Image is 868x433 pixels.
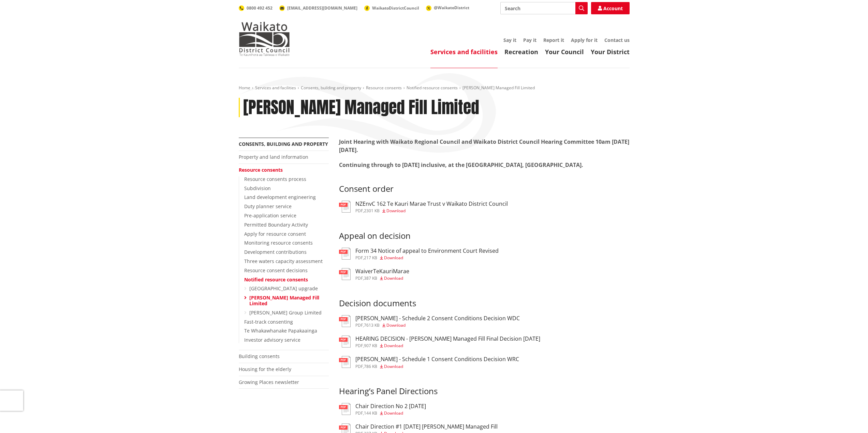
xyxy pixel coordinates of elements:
span: Download [384,410,403,416]
span: 786 KB [364,364,377,369]
a: Chair Direction No 2 [DATE] pdf,144 KB Download [339,403,426,415]
span: pdf [355,322,363,328]
a: Permitted Boundary Activity [244,221,308,228]
a: Home [239,85,250,91]
a: WaiverTeKauriMarae pdf,387 KB Download [339,268,409,280]
a: Services and facilities [430,48,498,56]
input: Search input [500,2,588,14]
h3: Type library name [339,184,630,194]
div: , [355,365,519,369]
a: Property and land information [239,154,308,160]
img: document-pdf.svg [339,356,351,368]
div: , [355,323,520,327]
span: 144 KB [364,410,377,416]
a: Consents, building and property [239,141,328,147]
a: Te Whakawhanake Papakaainga [244,327,317,334]
a: [PERSON_NAME] Group Limited [249,309,322,316]
h3: Decision documents [339,289,630,308]
a: Pre-application service [244,212,296,219]
a: Consents, building and property [301,85,361,91]
a: Account [591,2,630,14]
a: [PERSON_NAME] Managed Fill Limited [249,294,319,307]
a: Your Council [545,48,584,56]
a: Monitoring resource consents [244,239,313,246]
span: @WaikatoDistrict [434,5,469,11]
div: , [355,256,499,260]
nav: breadcrumb [239,85,630,91]
a: Apply for it [571,37,598,43]
a: Land development engineering [244,194,316,200]
a: Say it [503,37,516,43]
img: document-pdf.svg [339,336,351,347]
a: Apply for resource consent [244,231,306,237]
span: 387 KB [364,275,377,281]
span: [PERSON_NAME] Managed Fill Limited [462,85,535,91]
h3: Chair Direction #1 [DATE] [PERSON_NAME] Managed Fill [355,423,498,430]
a: Notified resource consents [244,276,308,283]
div: , [355,344,540,348]
a: Services and facilities [255,85,296,91]
span: pdf [355,275,363,281]
a: Duty planner service [244,203,292,210]
span: Download [386,208,406,214]
img: document-pdf.svg [339,248,351,260]
span: [EMAIL_ADDRESS][DOMAIN_NAME] [287,5,357,11]
a: [EMAIL_ADDRESS][DOMAIN_NAME] [279,5,357,11]
h3: Form 34 Notice of appeal to Environment Court Revised [355,248,499,254]
a: HEARING DECISION - [PERSON_NAME] Managed Fill Final Decision [DATE] pdf,907 KB Download [339,336,540,348]
a: Subdivision [244,185,271,191]
strong: Continuing through to [DATE] inclusive, at the [GEOGRAPHIC_DATA], [GEOGRAPHIC_DATA]. [339,161,583,177]
a: Contact us [604,37,630,43]
h3: Chair Direction No 2 [DATE] [355,403,426,409]
div: , [355,411,426,415]
a: [PERSON_NAME] - Schedule 2 Consent Conditions Decision WDC pdf,7613 KB Download [339,315,520,327]
img: document-pdf.svg [339,403,351,415]
img: document-pdf.svg [339,268,351,280]
h3: HEARING DECISION - [PERSON_NAME] Managed Fill Final Decision [DATE] [355,336,540,342]
span: Download [384,275,403,281]
a: [GEOGRAPHIC_DATA] upgrade [249,285,318,292]
a: 0800 492 452 [239,5,273,11]
a: Housing for the elderly [239,366,291,372]
h3: WaiverTeKauriMarae [355,268,409,275]
a: NZEnvC 162 Te Kauri Marae Trust v Waikato District Council pdf,2301 KB Download [339,201,508,213]
span: pdf [355,343,363,349]
h3: Hearing’s Panel Directions [339,377,630,397]
div: , [355,276,409,280]
a: Recreation [504,48,538,56]
h1: [PERSON_NAME] Managed Fill Limited [243,98,479,118]
a: [PERSON_NAME] - Schedule 1 Consent Conditions Decision WRC pdf,786 KB Download [339,356,519,368]
a: Pay it [523,37,536,43]
span: 2301 KB [364,208,380,214]
span: Download [384,255,403,261]
span: Download [384,364,403,369]
a: Fast-track consenting [244,319,293,325]
span: pdf [355,255,363,261]
a: Resource consents process [244,176,306,182]
a: Your District [591,48,630,56]
h3: [PERSON_NAME] - Schedule 1 Consent Conditions Decision WRC [355,356,519,362]
a: Resource consents [366,85,402,91]
a: Development contributions [244,249,307,255]
a: Resource consent decisions [244,267,308,274]
img: Waikato District Council - Te Kaunihera aa Takiwaa o Waikato [239,22,290,56]
a: Notified resource consents [407,85,458,91]
a: Three waters capacity assessment [244,258,323,264]
span: 907 KB [364,343,377,349]
a: Form 34 Notice of appeal to Environment Court Revised pdf,217 KB Download [339,248,499,260]
strong: Joint Hearing with Waikato Regional Council and Waikato District Council Hearing Committee 10am [... [339,138,629,154]
span: pdf [355,208,363,214]
a: Growing Places newsletter [239,379,299,385]
h3: NZEnvC 162 Te Kauri Marae Trust v Waikato District Council [355,201,508,207]
img: document-pdf.svg [339,201,351,213]
a: Building consents [239,353,280,359]
h3: [PERSON_NAME] - Schedule 2 Consent Conditions Decision WDC [355,315,520,322]
div: , [355,209,508,213]
img: document-pdf.svg [339,315,351,327]
span: 7613 KB [364,322,380,328]
span: 217 KB [364,255,377,261]
span: Download [386,322,406,328]
span: Download [384,343,403,349]
span: pdf [355,364,363,369]
span: pdf [355,410,363,416]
